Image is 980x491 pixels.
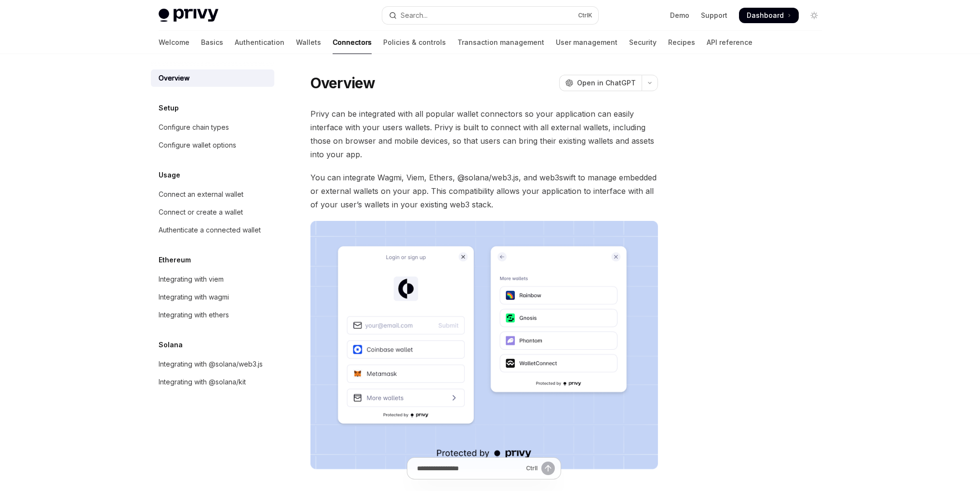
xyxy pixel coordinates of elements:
[333,31,372,54] a: Connectors
[151,136,274,154] a: Configure wallet options
[201,31,223,54] a: Basics
[159,102,179,114] h5: Setup
[151,119,274,136] a: Configure chain types
[159,72,189,84] div: Overview
[151,373,274,391] a: Integrating with @solana/kit
[559,75,642,91] button: Open in ChatGPT
[159,224,261,236] div: Authenticate a connected wallet
[670,11,689,20] a: Demo
[159,189,243,200] div: Connect an external wallet
[577,78,636,88] span: Open in ChatGPT
[701,11,727,20] a: Support
[159,206,243,218] div: Connect or create a wallet
[159,376,246,388] div: Integrating with @solana/kit
[159,31,189,54] a: Welcome
[382,7,598,24] button: Open search
[629,31,657,54] a: Security
[159,254,191,266] h5: Ethereum
[556,31,618,54] a: User management
[235,31,284,54] a: Authentication
[296,31,321,54] a: Wallets
[806,8,822,23] button: Toggle dark mode
[151,355,274,373] a: Integrating with @solana/web3.js
[159,339,183,351] h5: Solana
[151,221,274,239] a: Authenticate a connected wallet
[159,291,229,303] div: Integrating with wagmi
[151,288,274,306] a: Integrating with wagmi
[310,107,658,161] span: Privy can be integrated with all popular wallet connectors so your application can easily interfa...
[151,306,274,324] a: Integrating with ethers
[310,74,376,92] h1: Overview
[707,31,752,54] a: API reference
[457,31,544,54] a: Transaction management
[151,204,274,221] a: Connect or create a wallet
[151,271,274,288] a: Integrating with viem
[159,273,224,285] div: Integrating with viem
[159,358,263,370] div: Integrating with @solana/web3.js
[668,31,695,54] a: Recipes
[739,8,799,23] a: Dashboard
[310,221,658,469] img: Connectors3
[159,139,236,151] div: Configure wallet options
[541,462,555,475] button: Send message
[310,171,658,211] span: You can integrate Wagmi, Viem, Ethers, @solana/web3.js, and web3swift to manage embedded or exter...
[578,12,592,19] span: Ctrl K
[401,10,428,21] div: Search...
[159,169,180,181] h5: Usage
[151,186,274,203] a: Connect an external wallet
[159,309,229,321] div: Integrating with ethers
[159,122,229,133] div: Configure chain types
[159,9,218,22] img: light logo
[747,11,784,20] span: Dashboard
[417,458,522,479] input: Ask a question...
[383,31,446,54] a: Policies & controls
[151,69,274,87] a: Overview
